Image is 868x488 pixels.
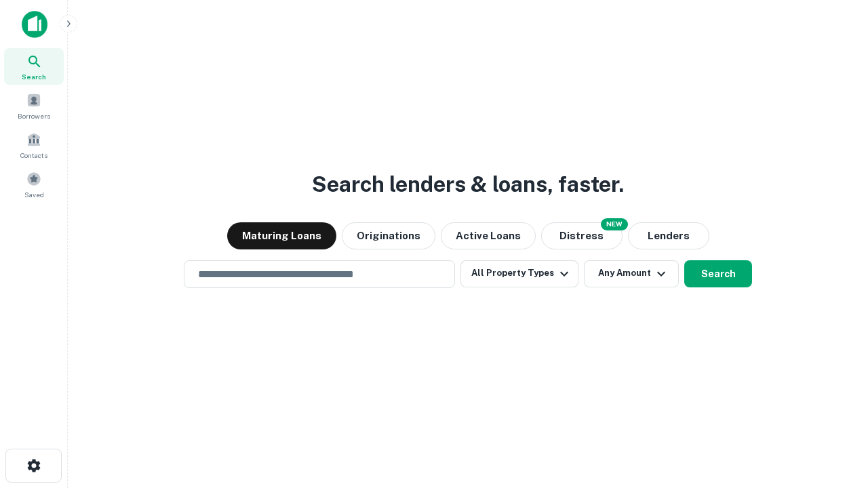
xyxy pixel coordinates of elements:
button: All Property Types [460,260,578,287]
button: Originations [342,222,435,249]
span: Contacts [20,150,47,161]
div: NEW [601,218,628,230]
span: Borrowers [18,110,50,121]
button: Search distressed loans with lien and other non-mortgage details. [541,222,623,249]
img: capitalize-icon.png [22,11,47,38]
span: Search [22,71,46,82]
button: Search [684,260,752,287]
span: Saved [24,189,44,200]
button: Maturing Loans [227,222,336,249]
a: Saved [4,166,64,203]
button: Any Amount [584,260,679,287]
a: Search [4,48,64,85]
button: Active Loans [441,222,536,249]
button: Lenders [628,222,709,249]
iframe: Chat Widget [800,380,868,445]
a: Borrowers [4,87,64,124]
a: Contacts [4,127,64,163]
h3: Search lenders & loans, faster. [312,168,624,201]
